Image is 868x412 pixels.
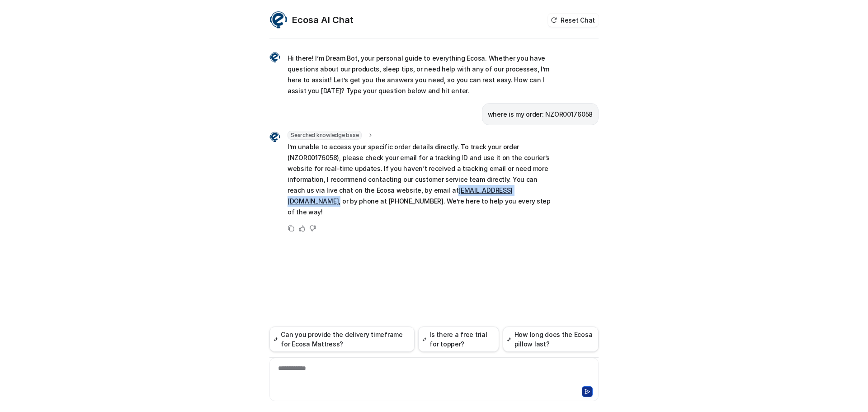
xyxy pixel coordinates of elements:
img: Widget [269,132,280,142]
img: Widget [269,11,288,29]
p: I’m unable to access your specific order details directly. To track your order (NZOR00176058), pl... [288,142,552,218]
span: Searched knowledge base [288,131,362,140]
button: Can you provide the delivery timeframe for Ecosa Mattress? [269,327,415,352]
p: Hi there! I’m Dream Bot, your personal guide to everything Ecosa. Whether you have questions abou... [288,53,552,96]
img: Widget [269,52,280,63]
button: Is there a free trial for topper? [418,327,499,352]
button: Reset Chat [548,14,599,27]
p: where is my order: NZOR00176058 [488,109,593,120]
h2: Ecosa AI Chat [292,14,354,26]
button: How long does the Ecosa pillow last? [503,327,599,352]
